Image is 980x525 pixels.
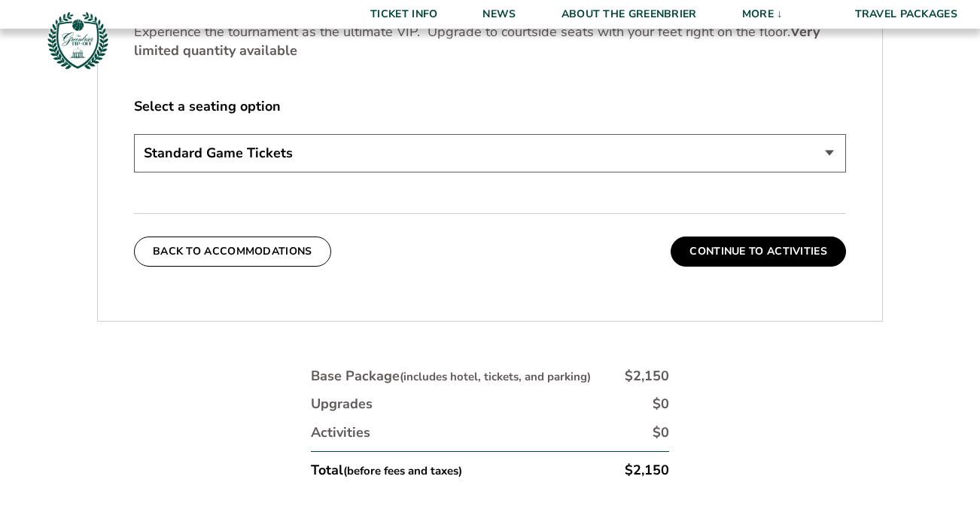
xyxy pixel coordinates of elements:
[343,463,462,478] small: (before fees and taxes)
[45,8,111,73] img: Greenbrier Tip-Off
[625,461,669,480] div: $2,150
[134,23,820,60] strong: Very limited quantity available
[134,23,846,60] p: Experience the tournament as the ultimate VIP. Upgrade to courtside seats with your feet right on...
[134,97,846,116] label: Select a seating option
[311,395,373,414] div: Upgrades
[653,395,669,414] div: $0
[134,237,331,267] button: Back To Accommodations
[311,461,462,480] div: Total
[625,367,669,386] div: $2,150
[653,423,669,442] div: $0
[400,369,591,384] small: (includes hotel, tickets, and parking)
[311,423,370,442] div: Activities
[671,237,846,267] button: Continue To Activities
[311,367,591,386] div: Base Package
